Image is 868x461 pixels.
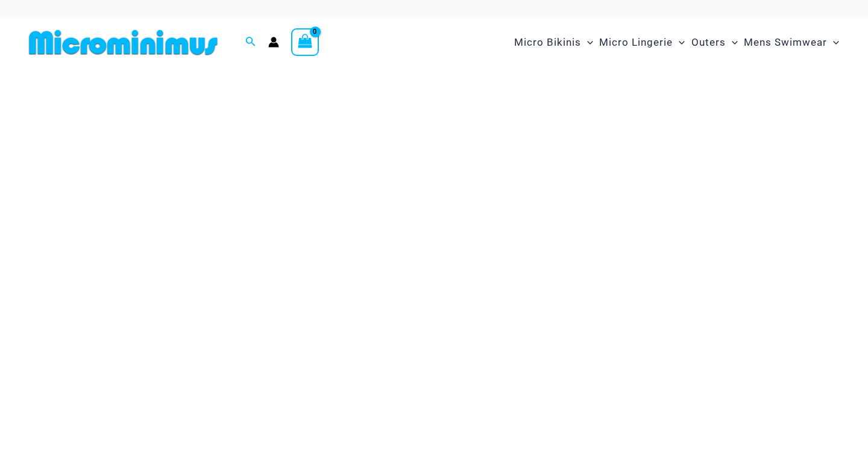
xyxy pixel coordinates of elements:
[691,27,726,58] span: Outers
[726,27,738,58] span: Menu Toggle
[744,27,827,58] span: Mens Swimwear
[688,24,741,61] a: OutersMenu ToggleMenu Toggle
[268,37,279,48] a: Account icon link
[291,28,319,56] a: View Shopping Cart, empty
[31,79,837,353] img: Waves Breaking Ocean Bikini Pack
[599,27,673,58] span: Micro Lingerie
[673,27,685,58] span: Menu Toggle
[24,29,222,56] img: MM SHOP LOGO FLAT
[581,27,593,58] span: Menu Toggle
[514,27,581,58] span: Micro Bikinis
[509,22,844,63] nav: Site Navigation
[827,27,839,58] span: Menu Toggle
[245,35,256,50] a: Search icon link
[596,24,688,61] a: Micro LingerieMenu ToggleMenu Toggle
[741,24,842,61] a: Mens SwimwearMenu ToggleMenu Toggle
[511,24,596,61] a: Micro BikinisMenu ToggleMenu Toggle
